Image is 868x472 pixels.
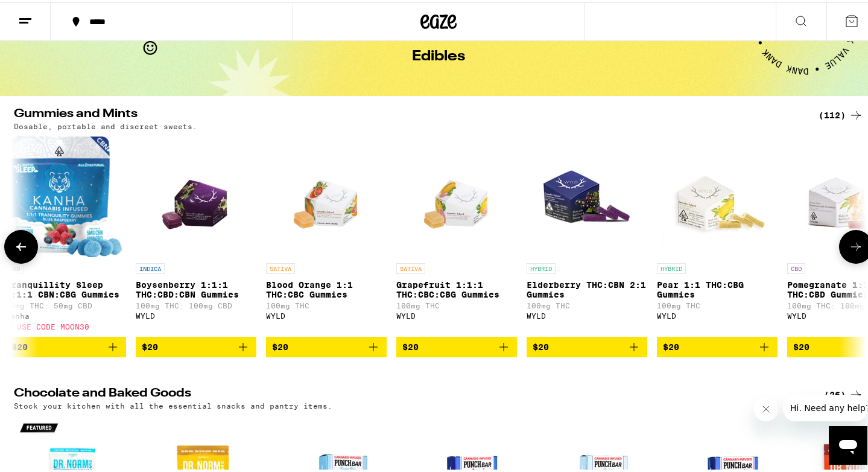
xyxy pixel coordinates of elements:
h2: Chocolate and Baked Goods [14,385,804,400]
a: Open page for Pear 1:1 THC:CBG Gummies from WYLD [657,134,778,334]
img: WYLD - Elderberry THC:CBN 2:1 Gummies [527,134,647,255]
h2: Gummies and Mints [14,106,804,120]
p: HYBRID [527,261,556,272]
p: 100mg THC [396,299,517,307]
p: HYBRID [657,261,686,272]
img: WYLD - Blood Orange 1:1 THC:CBC Gummies [284,134,370,255]
p: Pear 1:1 THC:CBG Gummies [657,278,778,297]
p: INDICA [136,261,165,272]
h1: Edibles [412,47,465,62]
p: Stock your kitchen with all the essential snacks and pantry items. [14,400,332,407]
a: Open page for Boysenberry 1:1:1 THC:CBD:CBN Gummies from WYLD [136,134,256,334]
a: Open page for Tranquillity Sleep 1:1:1 CBN:CBG Gummies from Kanha [5,134,126,334]
p: Grapefruit 1:1:1 THC:CBC:CBG Gummies [396,278,517,297]
img: WYLD - Pear 1:1 THC:CBG Gummies [657,134,778,255]
img: Kanha - Tranquillity Sleep 1:1:1 CBN:CBG Gummies [10,134,122,255]
span: $20 [272,340,288,349]
p: 50mg THC: 50mg CBD [5,299,126,307]
span: USE CODE MOON30 [17,321,89,328]
p: SATIVA [266,261,295,272]
span: $20 [533,340,549,349]
p: Blood Orange 1:1 THC:CBC Gummies [266,278,387,297]
p: Dosable, portable and discreet sweets. [14,120,197,128]
img: WYLD - Grapefruit 1:1:1 THC:CBC:CBG Gummies [414,134,500,255]
button: Add to bag [5,334,126,355]
button: Add to bag [266,334,387,355]
button: Add to bag [527,334,647,355]
button: Add to bag [657,334,778,355]
a: Open page for Grapefruit 1:1:1 THC:CBC:CBG Gummies from WYLD [396,134,517,334]
div: Kanha [5,310,126,317]
div: WYLD [266,310,387,317]
a: Open page for Elderberry THC:CBN 2:1 Gummies from WYLD [527,134,647,334]
button: Add to bag [136,334,256,355]
div: WYLD [657,310,778,317]
p: CBD [787,261,805,272]
p: Elderberry THC:CBN 2:1 Gummies [527,278,647,297]
iframe: Message from company [783,392,867,419]
div: WYLD [136,310,256,317]
a: (112) [819,106,863,120]
span: $20 [663,340,679,349]
span: Hi. Need any help? [7,8,87,18]
span: $20 [793,340,809,349]
img: WYLD - Boysenberry 1:1:1 THC:CBD:CBN Gummies [153,134,239,255]
iframe: Close message [754,395,778,419]
p: 100mg THC [657,299,778,307]
button: Add to bag [396,334,517,355]
p: CBD [5,261,24,272]
p: 100mg THC: 100mg CBD [136,299,256,307]
div: WYLD [527,310,647,317]
p: 100mg THC [266,299,387,307]
a: (26) [824,385,863,400]
a: Open page for Blood Orange 1:1 THC:CBC Gummies from WYLD [266,134,387,334]
p: Boysenberry 1:1:1 THC:CBD:CBN Gummies [136,278,256,297]
p: Tranquillity Sleep 1:1:1 CBN:CBG Gummies [5,278,126,297]
span: $20 [11,340,28,349]
span: $20 [402,340,419,349]
p: 100mg THC [527,299,647,307]
div: WYLD [396,310,517,317]
p: SATIVA [396,261,425,272]
iframe: Button to launch messaging window [829,424,867,462]
span: $20 [142,340,158,349]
